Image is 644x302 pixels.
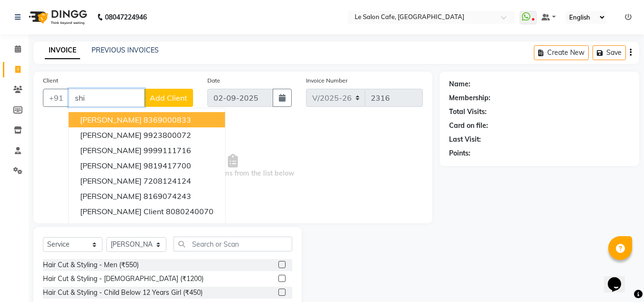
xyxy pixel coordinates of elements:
[43,76,58,85] label: Client
[43,288,203,298] div: Hair Cut & Styling - Child Below 12 Years Girl (₹450)
[593,45,626,60] button: Save
[80,146,142,155] span: [PERSON_NAME]
[92,46,159,54] a: PREVIOUS INVOICES
[105,4,147,31] b: 08047224946
[143,130,191,140] ngb-highlight: 9923800072
[449,135,481,145] div: Last Visit:
[143,222,191,231] ngb-highlight: 9987785546
[43,118,423,214] span: Select & add items from the list below
[80,176,142,186] span: [PERSON_NAME]
[534,45,589,60] button: Create New
[207,76,220,85] label: Date
[449,107,487,117] div: Total Visits:
[143,191,191,201] ngb-highlight: 8169074243
[43,89,70,107] button: +91
[449,93,491,103] div: Membership:
[24,4,90,31] img: logo
[150,93,187,103] span: Add Client
[80,130,142,140] span: [PERSON_NAME]
[174,237,292,251] input: Search or Scan
[143,161,191,170] ngb-highlight: 9819417700
[43,260,139,270] div: Hair Cut & Styling - Men (₹550)
[449,79,470,89] div: Name:
[43,274,204,284] div: Hair Cut & Styling - [DEMOGRAPHIC_DATA] (₹1200)
[143,176,191,186] ngb-highlight: 7208124124
[166,207,214,216] ngb-highlight: 8080240070
[604,264,634,292] iframe: chat widget
[449,148,470,158] div: Points:
[80,191,142,201] span: [PERSON_NAME]
[80,222,142,231] span: [PERSON_NAME]
[69,89,144,107] input: Search by Name/Mobile/Email/Code
[80,115,142,125] span: [PERSON_NAME]
[144,89,193,107] button: Add Client
[80,207,164,216] span: [PERSON_NAME] client
[306,76,348,85] label: Invoice Number
[80,161,142,170] span: [PERSON_NAME]
[143,146,191,155] ngb-highlight: 9999111716
[449,121,488,131] div: Card on file:
[45,42,80,59] a: INVOICE
[143,115,191,125] ngb-highlight: 8369000833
